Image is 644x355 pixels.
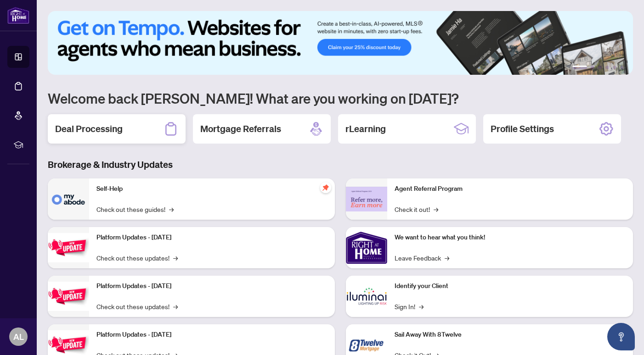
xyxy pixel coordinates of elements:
[345,122,386,135] h2: rLearning
[395,204,438,214] a: Check it out!→
[96,184,328,194] p: Self-Help
[48,282,89,311] img: Platform Updates - July 8, 2025
[591,66,594,69] button: 2
[48,158,633,171] h3: Brokerage & Industry Updates
[419,301,424,311] span: →
[169,204,174,214] span: →
[395,301,424,311] a: Sign In!→
[320,182,331,193] span: pushpin
[96,233,328,243] p: Platform Updates - [DATE]
[48,233,89,262] img: Platform Updates - July 21, 2025
[395,330,626,340] p: Sail Away With 8Twelve
[605,66,609,69] button: 4
[173,253,178,263] span: →
[395,253,449,263] a: Leave Feedback→
[48,178,89,220] img: Self-Help
[48,11,633,75] img: Slide 0
[200,122,281,135] h2: Mortgage Referrals
[346,276,387,317] img: Identify your Client
[173,301,178,311] span: →
[7,7,29,24] img: logo
[96,253,178,263] a: Check out these updates!→
[395,281,626,291] p: Identify your Client
[13,330,24,343] span: AL
[96,330,328,340] p: Platform Updates - [DATE]
[445,253,449,263] span: →
[491,122,554,135] h2: Profile Settings
[434,204,438,214] span: →
[620,66,624,69] button: 6
[96,301,178,311] a: Check out these updates!→
[613,66,616,69] button: 5
[96,204,174,214] a: Check out these guides!→
[96,281,328,291] p: Platform Updates - [DATE]
[346,187,387,212] img: Agent Referral Program
[48,89,633,107] h1: Welcome back [PERSON_NAME]! What are you working on [DATE]?
[395,184,626,194] p: Agent Referral Program
[346,227,387,268] img: We want to hear what you think!
[572,66,587,69] button: 1
[55,122,123,135] h2: Deal Processing
[395,233,626,243] p: We want to hear what you think!
[598,66,602,69] button: 3
[607,323,635,350] button: Open asap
